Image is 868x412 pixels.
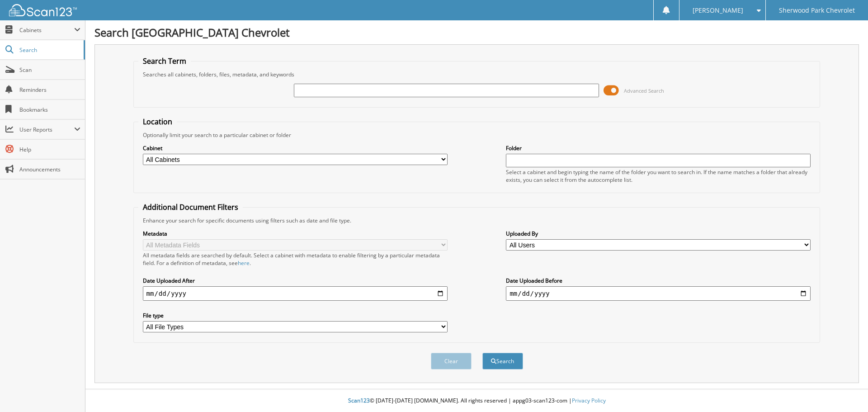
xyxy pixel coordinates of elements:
span: Sherwood Park Chevrolet [779,8,855,13]
span: Announcements [19,166,80,173]
a: Privacy Policy [572,397,606,404]
span: Bookmarks [19,106,80,114]
a: here [238,259,250,267]
span: Scan123 [348,397,370,404]
label: Cabinet [143,144,448,152]
legend: Search Term [138,56,191,66]
span: Search [19,46,79,54]
label: Date Uploaded After [143,277,448,284]
div: Select a cabinet and begin typing the name of the folder you want to search in. If the name match... [506,168,811,184]
label: File type [143,312,448,319]
div: Optionally limit your search to a particular cabinet or folder [138,131,816,139]
span: Advanced Search [624,87,664,94]
span: User Reports [19,126,74,133]
input: end [506,286,811,301]
div: All metadata fields are searched by default. Select a cabinet with metadata to enable filtering b... [143,251,448,267]
span: [PERSON_NAME] [693,8,743,13]
div: © [DATE]-[DATE] [DOMAIN_NAME]. All rights reserved | appg03-scan123-com | [85,390,868,412]
img: scan123-logo-white.svg [9,4,77,16]
input: start [143,286,448,301]
label: Metadata [143,230,448,237]
div: Searches all cabinets, folders, files, metadata, and keywords [138,71,816,78]
label: Folder [506,144,811,152]
span: Scan [19,66,80,74]
legend: Location [138,117,177,127]
span: Help [19,146,80,153]
span: Reminders [19,86,80,94]
label: Date Uploaded Before [506,277,811,284]
span: Cabinets [19,26,74,34]
button: Search [482,353,523,369]
label: Uploaded By [506,230,811,237]
div: Enhance your search for specific documents using filters such as date and file type. [138,217,816,224]
button: Clear [431,353,472,369]
h1: Search [GEOGRAPHIC_DATA] Chevrolet [94,25,859,40]
legend: Additional Document Filters [138,202,243,212]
